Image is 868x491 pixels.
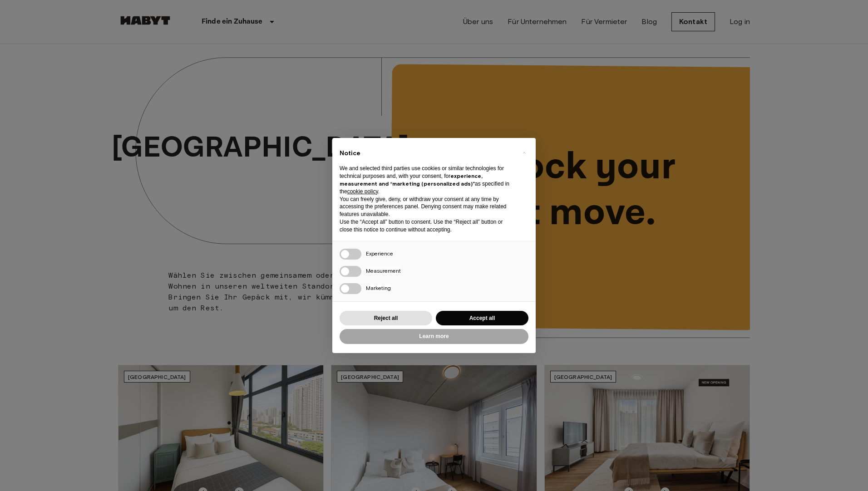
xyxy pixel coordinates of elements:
h2: Notice [340,149,514,158]
p: Use the “Accept all” button to consent. Use the “Reject all” button or close this notice to conti... [340,218,514,234]
a: cookie policy [347,188,378,195]
button: Learn more [340,329,528,344]
span: Experience [366,250,393,257]
strong: experience, measurement and “marketing (personalized ads)” [340,172,483,187]
p: You can freely give, deny, or withdraw your consent at any time by accessing the preferences pane... [340,196,514,218]
button: Reject all [340,311,432,326]
span: × [523,147,526,158]
p: We and selected third parties use cookies or similar technologies for technical purposes and, wit... [340,165,514,195]
span: Measurement [366,267,401,274]
button: Accept all [436,311,528,326]
span: Marketing [366,285,391,291]
button: Close this notice [517,145,531,160]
